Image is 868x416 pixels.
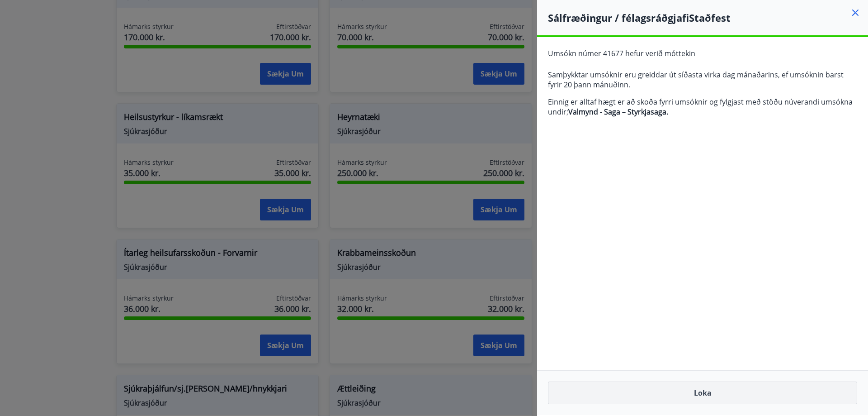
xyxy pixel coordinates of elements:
[568,107,668,117] strong: Valmynd - Saga – Styrkjasaga.
[548,11,868,24] h4: Sálfræðingur / félagsráðgjafi Staðfest
[548,70,857,90] p: Samþykktar umsóknir eru greiddar út síðasta virka dag mánaðarins, ef umsóknin barst fyrir 20 þann...
[548,48,695,58] span: Umsókn númer 41677 hefur verið móttekin
[548,382,857,404] button: Loka
[548,97,857,117] p: Einnig er alltaf hægt er að skoða fyrri umsóknir og fylgjast með stöðu núverandi umsókna undir;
